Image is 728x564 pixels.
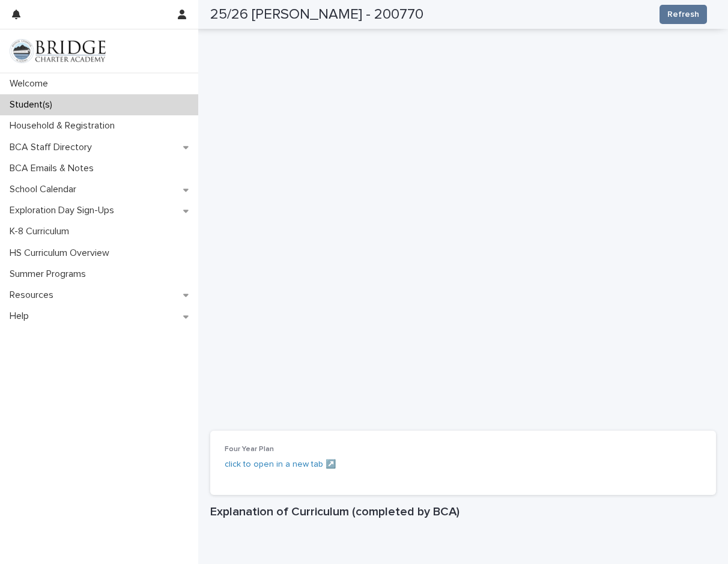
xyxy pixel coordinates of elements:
p: Help [5,311,38,322]
p: HS Curriculum Overview [5,247,119,259]
p: School Calendar [5,184,86,195]
img: V1C1m3IdTEidaUdm9Hs0 [10,39,106,63]
p: Student(s) [5,99,62,111]
p: Household & Registration [5,120,124,132]
button: Refresh [660,5,707,24]
span: Refresh [667,8,699,20]
p: BCA Staff Directory [5,142,102,153]
span: Four Year Plan [225,446,274,453]
p: Exploration Day Sign-Ups [5,205,124,216]
h1: Explanation of Curriculum (completed by BCA) [210,505,716,519]
p: BCA Emails & Notes [5,163,103,174]
a: click to open in a new tab ↗️ [225,460,336,468]
p: Resources [5,290,63,301]
h2: 25/26 [PERSON_NAME] - 200770 [210,6,423,23]
p: Summer Programs [5,268,96,280]
p: K-8 Curriculum [5,226,79,237]
p: Welcome [5,78,58,89]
